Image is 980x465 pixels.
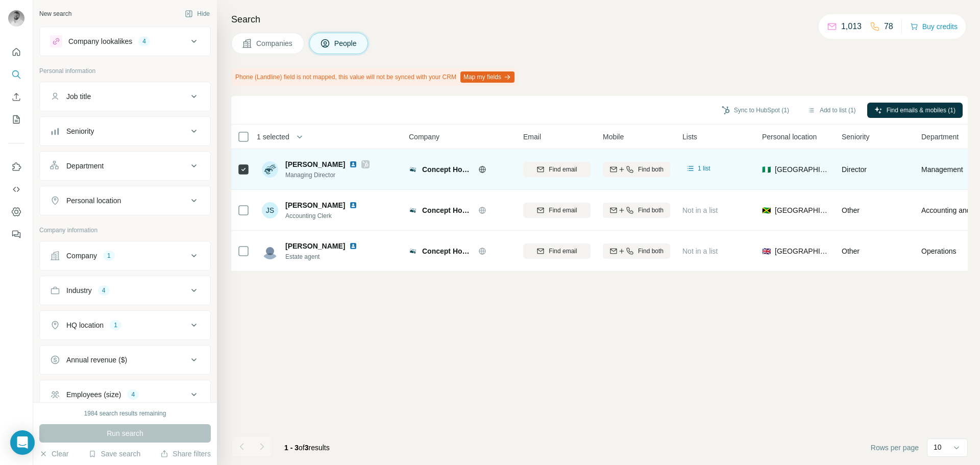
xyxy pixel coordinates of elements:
[66,91,91,102] div: Job title
[284,444,330,452] span: results
[66,195,121,206] div: Personal location
[549,247,577,256] span: Find email
[98,286,110,295] div: 4
[910,19,958,34] button: Buy credits
[762,132,817,142] span: Personal location
[305,444,309,452] span: 3
[8,203,24,221] button: Dashboard
[262,202,278,218] div: JS
[867,103,963,118] button: Find emails & mobiles (1)
[698,164,710,173] span: 1 list
[39,9,71,18] div: New search
[40,382,210,407] button: Employees (size)4
[40,84,210,109] button: Job title
[178,6,217,21] button: Hide
[8,225,24,243] button: Feedback
[715,103,796,118] button: Sync to HubSpot (1)
[841,20,862,33] p: 1,013
[334,38,358,48] span: People
[8,65,24,84] button: Search
[603,162,670,177] button: Find both
[10,430,35,455] div: Open Intercom Messenger
[66,355,127,365] div: Annual revenue ($)
[884,20,893,33] p: 78
[8,110,24,129] button: My lists
[603,203,670,218] button: Find both
[422,205,473,215] span: Concept Homes
[66,161,104,171] div: Department
[8,180,24,199] button: Use Surfe API
[8,88,24,106] button: Enrich CSV
[921,246,956,256] span: Operations
[638,247,664,256] span: Find both
[40,154,210,178] button: Department
[762,205,771,215] span: 🇯🇲
[422,164,473,175] span: Concept Homes
[68,36,132,46] div: Company lookalikes
[682,247,718,255] span: Not in a list
[775,246,829,256] span: [GEOGRAPHIC_DATA]
[66,251,97,261] div: Company
[603,132,624,142] span: Mobile
[39,449,68,459] button: Clear
[39,66,211,76] p: Personal information
[460,71,514,83] button: Map my fields
[775,164,829,175] span: [GEOGRAPHIC_DATA]
[409,132,439,142] span: Company
[409,165,417,174] img: Logo of Concept Homes
[40,278,210,303] button: Industry4
[8,10,24,27] img: Avatar
[40,29,210,54] button: Company lookalikes4
[127,390,139,399] div: 4
[285,159,345,169] span: [PERSON_NAME]
[762,164,771,175] span: 🇳🇬
[422,246,473,256] span: Concept Homes
[40,348,210,372] button: Annual revenue ($)
[871,443,919,453] span: Rows per page
[103,251,115,260] div: 1
[409,206,417,214] img: Logo of Concept Homes
[682,206,718,214] span: Not in a list
[409,247,417,255] img: Logo of Concept Homes
[284,444,299,452] span: 1 - 3
[921,164,963,175] span: Management
[842,132,869,142] span: Seniority
[285,200,345,210] span: [PERSON_NAME]
[40,188,210,213] button: Personal location
[800,103,863,118] button: Add to list (1)
[256,38,293,48] span: Companies
[285,241,345,251] span: [PERSON_NAME]
[88,449,140,459] button: Save search
[842,247,860,255] span: Other
[523,203,591,218] button: Find email
[262,161,278,178] img: Avatar
[84,409,166,418] div: 1984 search results remaining
[160,449,211,459] button: Share filters
[523,132,541,142] span: Email
[285,170,370,180] span: Managing Director
[40,243,210,268] button: Company1
[285,211,361,221] span: Accounting Clerk
[549,165,577,174] span: Find email
[40,313,210,337] button: HQ location1
[842,206,860,214] span: Other
[775,205,829,215] span: [GEOGRAPHIC_DATA]
[8,43,24,61] button: Quick start
[262,243,278,259] img: Avatar
[66,320,104,330] div: HQ location
[887,106,955,115] span: Find emails & mobiles (1)
[138,37,150,46] div: 4
[638,165,664,174] span: Find both
[523,243,591,259] button: Find email
[603,243,670,259] button: Find both
[638,206,664,215] span: Find both
[8,158,24,176] button: Use Surfe on LinkedIn
[762,246,771,256] span: 🇬🇧
[682,132,697,142] span: Lists
[285,252,361,261] span: Estate agent
[349,201,357,209] img: LinkedIn logo
[349,160,357,168] img: LinkedIn logo
[299,444,305,452] span: of
[921,132,959,142] span: Department
[39,226,211,235] p: Company information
